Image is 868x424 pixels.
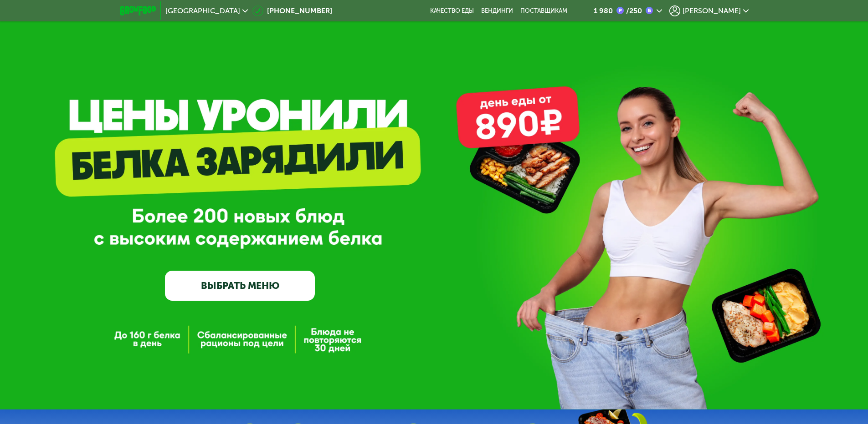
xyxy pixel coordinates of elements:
[252,5,332,16] a: [PHONE_NUMBER]
[165,7,240,15] span: [GEOGRAPHIC_DATA]
[165,271,315,301] a: ВЫБРАТЬ МЕНЮ
[520,7,567,15] div: поставщикам
[594,7,613,15] div: 1 980
[683,7,741,15] span: [PERSON_NAME]
[481,7,513,15] a: Вендинги
[624,7,642,15] div: 250
[626,6,629,15] span: /
[430,7,474,15] a: Качество еды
